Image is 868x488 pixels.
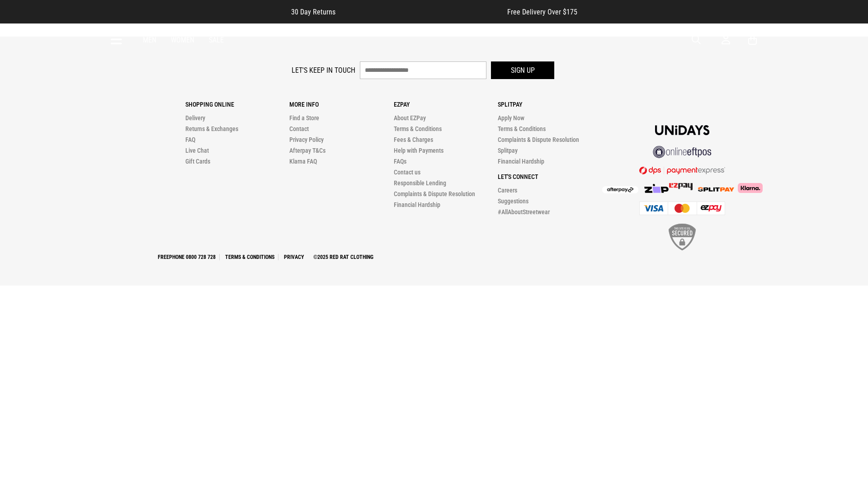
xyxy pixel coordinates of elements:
a: Financial Hardship [498,158,544,165]
img: Splitpay [698,187,734,192]
a: Returns & Exchanges [185,125,238,132]
a: Klarna FAQ [289,158,317,165]
a: Terms & Conditions [498,125,546,132]
a: About EZPay [394,114,426,122]
iframe: Customer reviews powered by Trustpilot [354,7,489,16]
span: 30 Day Returns [291,8,335,16]
img: SSL [669,224,696,250]
img: Zip [644,184,669,193]
a: Contact [289,125,309,132]
a: Women [171,36,194,44]
a: Complaints & Dispute Resolution [498,136,579,143]
a: Complaints & Dispute Resolution [394,190,475,197]
a: ©2025 Red Rat Clothing [310,254,377,260]
a: Privacy Policy [289,136,324,143]
img: Unidays [655,125,709,135]
img: Klarna [734,183,763,193]
a: Terms & Conditions [394,125,442,132]
a: Sale [209,36,224,44]
a: Live Chat [185,147,209,154]
p: Shopping Online [185,101,289,108]
a: Privacy [280,254,308,260]
img: Afterpay [602,186,638,193]
img: Splitpay [669,183,693,190]
img: online eftpos [653,146,712,158]
a: Fees & Charges [394,136,433,143]
a: #AllAboutStreetwear [498,208,550,216]
a: Splitpay [498,147,518,154]
a: Find a Store [289,114,319,122]
p: More Info [289,101,393,108]
img: DPS [639,166,725,174]
button: Sign up [491,61,554,79]
p: Let's Connect [498,173,602,180]
label: Let's keep in touch [292,66,355,75]
a: Freephone 0800 728 728 [154,254,220,260]
a: Terms & Conditions [222,254,278,260]
a: Afterpay T&Cs [289,147,325,154]
img: Cards [639,202,725,215]
a: Gift Cards [185,158,210,165]
a: Contact us [394,169,420,176]
span: Free Delivery Over $175 [507,8,577,16]
a: Delivery [185,114,205,122]
a: FAQ [185,136,195,143]
a: Careers [498,187,517,194]
a: Men [143,36,156,44]
a: Suggestions [498,197,528,205]
p: Ezpay [394,101,498,108]
a: Responsible Lending [394,179,446,187]
img: Redrat logo [405,33,465,47]
p: Splitpay [498,101,602,108]
a: FAQs [394,158,406,165]
a: Apply Now [498,114,524,122]
a: Financial Hardship [394,201,440,208]
a: Help with Payments [394,147,443,154]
